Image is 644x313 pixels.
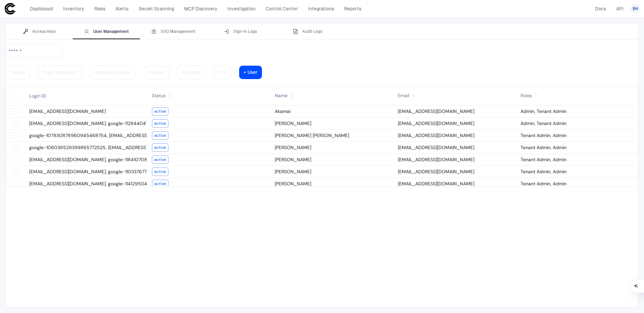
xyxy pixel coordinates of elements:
div: Audit Logs [293,29,322,34]
a: Reports [341,4,364,13]
div: Sign-In Logs [224,29,257,34]
a: API [613,4,627,13]
a: MCP Discovery [181,4,220,13]
a: Docs [592,4,609,13]
div: User Management [84,29,129,34]
a: Alerts [112,4,131,13]
a: Risks [91,4,108,13]
span: BH [633,6,638,11]
button: BH [631,4,640,13]
a: Secret Scanning [136,4,177,13]
div: Access Keys [23,29,56,34]
a: Control Center [263,4,301,13]
a: Inventory [60,4,87,13]
div: SSO Management [151,29,196,34]
a: Investigation [224,4,259,13]
a: Dashboard [27,4,56,13]
a: Integrations [305,4,337,13]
